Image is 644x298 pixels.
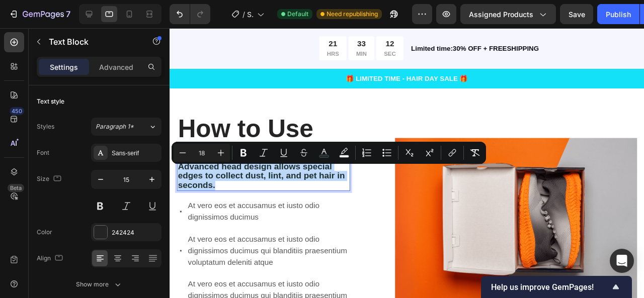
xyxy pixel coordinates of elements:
p: Settings [50,62,78,72]
h2: Rich Text Editor. Editing area: main [8,88,190,124]
div: Open Intercom Messenger [610,249,634,273]
p: ⁠⁠⁠⁠⁠⁠⁠ [9,89,189,123]
p: SEC [225,23,238,32]
div: Rich Text Editor. Editing area: main [8,140,190,172]
button: Assigned Products [460,4,556,24]
span: Advanced head design allows special edges to collect dust, lint, and pet hair in seconds. [9,141,184,170]
span: Need republishing [327,10,378,19]
p: 7 [66,8,70,20]
div: 450 [10,107,24,115]
button: Save [560,4,593,24]
span: Shopify Original Product Template [247,9,253,20]
button: Publish [597,4,639,24]
div: Sans-serif [112,149,159,158]
strong: How to Use [9,91,151,120]
p: Advanced [99,62,133,72]
p: 🎁 LIMITED TIME - HAIR DAY SALE 🎁 [1,48,498,59]
p: At vero eos et accusamus et iusto odio dignissimos ducimus [19,181,188,205]
span: Assigned Products [469,9,533,20]
div: Styles [37,122,54,131]
div: 21 [166,11,178,23]
div: Align [37,252,65,265]
span: Paragraph 1* [96,122,134,131]
p: MIN [196,23,207,32]
span: Help us improve GemPages! [491,282,610,292]
div: Color [37,228,52,237]
button: 7 [4,4,75,24]
div: Undo/Redo [170,4,210,24]
div: Publish [606,9,631,20]
button: Show survey - Help us improve GemPages! [491,281,622,293]
div: Font [37,148,49,157]
p: Text Block [49,36,134,48]
p: At vero eos et accusamus et iusto odio dignissimos ducimus qui blanditiis praesentium voluptatum ... [19,216,188,252]
button: Show more [37,275,162,293]
span: / [243,9,245,20]
div: 12 [225,11,238,23]
button: Paragraph 1* [91,118,162,136]
div: 33 [196,11,207,23]
p: HRS [166,23,178,32]
span: Default [287,10,308,19]
div: Editor contextual toolbar [172,142,486,164]
p: Limited time:30% OFF + FREESHIPPING [254,17,498,27]
div: Beta [8,184,24,192]
span: Save [569,10,585,19]
img: gempages_432750572815254551-fce0b9b5-3241-4266-a307-d832f697fc79.png [237,116,492,285]
div: Text style [37,97,64,106]
div: 242424 [112,228,159,237]
div: Size [37,172,63,186]
div: Show more [76,279,123,289]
